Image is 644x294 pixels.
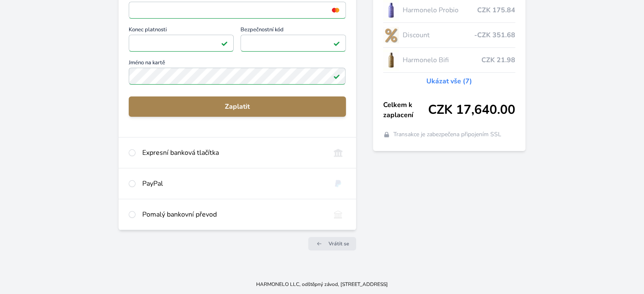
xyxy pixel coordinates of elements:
div: Pomalý bankovní převod [142,209,323,220]
img: mc [330,6,341,14]
div: Expresní banková tlačítka [142,148,323,158]
iframe: Iframe pro bezpečnostní kód [244,37,342,49]
img: Platné pole [333,73,340,80]
img: CLEAN_BIFI_se_stinem_x-lo.jpg [383,49,399,71]
img: discount-lo.png [383,25,399,46]
span: Zaplatit [135,102,339,112]
img: bankTransfer_IBAN.svg [330,209,346,220]
button: Zaplatit [129,96,345,117]
a: Ukázat vše (7) [426,76,472,86]
span: Konec platnosti [129,27,234,35]
span: CZK 21.98 [481,55,515,65]
iframe: Iframe pro číslo karty [133,4,342,16]
span: Jméno na kartě [129,60,345,68]
span: -CZK 351.68 [474,30,515,40]
img: onlineBanking_CZ.svg [330,148,346,158]
span: CZK 17,640.00 [428,102,515,118]
span: CZK 175.84 [477,5,515,15]
span: Bezpečnostní kód [240,27,345,35]
span: Vrátit se [329,240,349,247]
span: Harmonelo Probio [402,5,477,15]
img: paypal.svg [330,179,346,189]
img: Platné pole [221,40,228,47]
span: Discount [402,30,474,40]
input: Jméno na kartěPlatné pole [129,68,345,85]
span: Transakce je zabezpečena připojením SSL [393,130,501,139]
span: Celkem k zaplacení [383,100,428,120]
span: Harmonelo Bifi [402,55,481,65]
iframe: Iframe pro datum vypršení platnosti [133,37,230,49]
img: Platné pole [333,40,340,47]
a: Vrátit se [308,237,356,250]
div: PayPal [142,179,323,189]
